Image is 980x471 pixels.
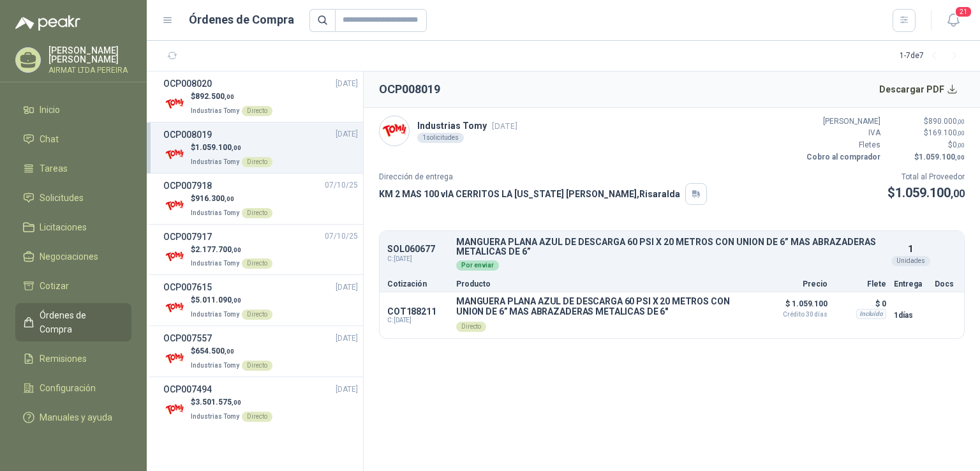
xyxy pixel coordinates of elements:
p: Dirección de entrega [379,171,707,183]
span: ,00 [957,142,965,149]
span: Tareas [40,161,68,176]
span: Negociaciones [40,250,98,264]
img: Company Logo [163,93,186,115]
span: Crédito 30 días [764,311,828,318]
a: Cotizar [15,274,131,298]
a: Chat [15,127,131,151]
span: ,00 [232,297,241,304]
p: 1 días [894,308,927,323]
p: $ [888,139,965,151]
p: IVA [804,127,880,139]
span: Inicio [40,103,60,117]
span: 916.300 [195,194,234,203]
button: Descargar PDF [872,77,965,102]
span: [DATE] [336,384,358,396]
a: Remisiones [15,347,131,371]
div: 1 solicitudes [417,133,464,143]
span: ,00 [957,118,965,125]
span: ,00 [957,130,965,137]
span: [DATE] [336,78,358,90]
p: Precio [764,280,828,288]
p: AIRMAT LTDA PEREIRA [48,66,131,74]
span: 1.059.100 [895,185,965,200]
p: 1 [908,242,913,256]
span: Industrias Tomy [191,311,239,318]
p: MANGUERA PLANA AZUL DE DESCARGA 60 PSI X 20 METROS CON UNION DE 6” MAS ABRAZADERAS METALICAS DE 6” [456,237,886,257]
div: Directo [456,322,486,332]
h3: OCP007494 [163,382,212,396]
p: KM 2 MAS 100 vIA CERRITOS LA [US_STATE] [PERSON_NAME] , Risaralda [379,187,680,201]
span: Industrias Tomy [191,362,239,369]
a: OCP00791807/10/25 Company Logo$916.300,00Industrias TomyDirecto [163,179,358,219]
span: Configuración [40,381,96,395]
div: Directo [242,361,272,371]
span: 3.501.575 [195,398,241,407]
div: Por enviar [456,260,499,271]
span: ,00 [955,154,965,161]
span: Órdenes de Compra [40,308,119,336]
span: ,00 [225,348,234,355]
img: Company Logo [163,347,186,370]
p: Industrias Tomy [417,119,517,133]
a: Manuales y ayuda [15,405,131,430]
div: Directo [242,310,272,320]
div: Directo [242,106,272,116]
p: COT188211 [387,306,449,317]
h3: OCP008019 [163,128,212,142]
button: 21 [942,9,965,32]
span: Solicitudes [40,191,84,205]
p: Total al Proveedor [887,171,965,183]
a: OCP007615[DATE] Company Logo$5.011.090,00Industrias TomyDirecto [163,280,358,320]
span: 21 [954,6,972,18]
span: 0 [953,140,965,149]
p: [PERSON_NAME] [804,116,880,128]
span: Industrias Tomy [191,107,239,114]
p: MANGUERA PLANA AZUL DE DESCARGA 60 PSI X 20 METROS CON UNION DE 6” MAS ABRAZADERAS METALICAS DE 6" [456,296,756,317]
span: Industrias Tomy [191,209,239,216]
p: $ 0 [835,296,886,311]
span: ,00 [951,188,965,200]
p: $ 1.059.100 [764,296,828,318]
span: [DATE] [492,121,517,131]
img: Company Logo [380,116,409,146]
p: $ [191,193,272,205]
span: 2.177.700 [195,245,241,254]
p: SOL060677 [387,244,449,254]
h2: OCP008019 [379,80,440,98]
p: $ [888,127,965,139]
p: Cotización [387,280,449,288]
a: Licitaciones [15,215,131,239]
div: Directo [242,412,272,422]
p: $ [191,294,272,306]
a: Negociaciones [15,244,131,269]
p: Docs [935,280,956,288]
p: $ [191,345,272,357]
span: 654.500 [195,347,234,355]
h3: OCP007557 [163,331,212,345]
img: Company Logo [163,144,186,166]
img: Company Logo [163,296,186,318]
a: Solicitudes [15,186,131,210]
div: 1 - 7 de 7 [900,46,965,66]
span: ,00 [232,144,241,151]
span: [DATE] [336,128,358,140]
span: 5.011.090 [195,295,241,304]
h3: OCP007917 [163,230,212,244]
img: Company Logo [163,245,186,267]
span: 169.100 [928,128,965,137]
a: OCP008020[DATE] Company Logo$892.500,00Industrias TomyDirecto [163,77,358,117]
a: Inicio [15,98,131,122]
span: C: [DATE] [387,254,449,264]
h3: OCP007918 [163,179,212,193]
p: $ [191,396,272,408]
span: ,00 [232,246,241,253]
div: Incluido [856,309,886,319]
span: Cotizar [40,279,69,293]
div: Directo [242,157,272,167]
span: 1.059.100 [919,153,965,161]
span: Licitaciones [40,220,87,234]
h3: OCP007615 [163,280,212,294]
span: Industrias Tomy [191,158,239,165]
p: Flete [835,280,886,288]
span: ,00 [232,399,241,406]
